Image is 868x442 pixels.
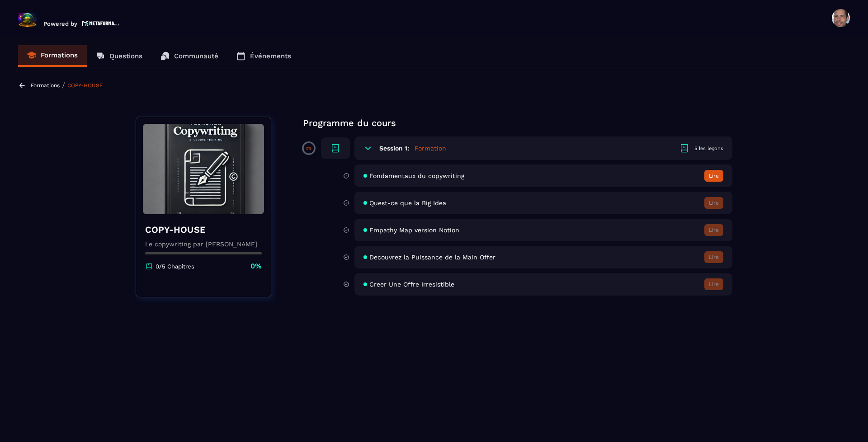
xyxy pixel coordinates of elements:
[151,45,227,67] a: Communauté
[143,124,264,214] img: banner
[250,261,262,271] p: 0%
[704,251,723,263] button: Lire
[145,240,262,248] p: Le copywriting par [PERSON_NAME]
[62,81,65,89] span: /
[145,223,262,236] h4: COPY-HOUSE
[369,199,446,207] span: Quest-ce que la Big Idea
[369,172,464,179] span: Fondamentaux du copywriting
[18,45,87,67] a: Formations
[369,226,459,234] span: Empathy Map version Notion
[303,117,732,129] p: Programme du cours
[704,278,723,290] button: Lire
[415,144,446,153] h5: Formation
[41,51,78,59] p: Formations
[109,52,142,60] p: Questions
[704,170,723,182] button: Lire
[369,281,454,288] span: Creer Une Offre Irresistible
[67,82,103,89] a: COPY-HOUSE
[43,20,77,27] p: Powered by
[18,13,37,27] img: logo-branding
[250,52,291,60] p: Événements
[82,19,120,27] img: logo
[156,263,194,270] p: 0/5 Chapitres
[87,45,151,67] a: Questions
[227,45,300,67] a: Événements
[379,145,409,152] h6: Session 1:
[704,197,723,209] button: Lire
[31,82,60,89] a: Formations
[369,254,495,261] span: Decouvrez la Puissance de la Main Offer
[704,224,723,236] button: Lire
[694,145,723,152] div: 5 les leçons
[174,52,218,60] p: Communauté
[306,146,311,150] p: 0%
